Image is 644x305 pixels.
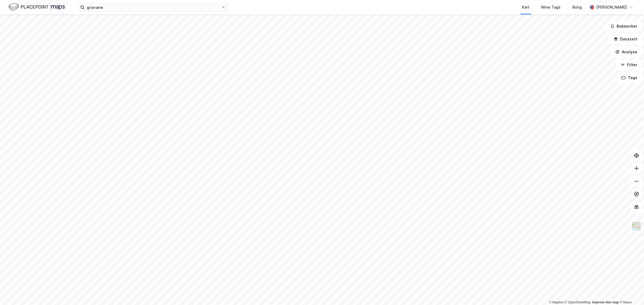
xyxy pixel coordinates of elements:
[617,279,644,305] div: Kontrollprogram for chat
[606,21,642,32] button: Bokmerker
[631,221,642,231] img: Z
[616,59,642,70] button: Filter
[596,4,627,10] div: [PERSON_NAME]
[522,4,529,10] div: Kart
[572,4,582,10] div: Bolig
[9,2,65,12] img: logo.f888ab2527a4732fd821a326f86c7f29.svg
[549,300,564,304] a: Mapbox
[611,47,642,57] button: Analyse
[592,300,619,304] a: Improve this map
[85,3,221,11] input: Søk på adresse, matrikkel, gårdeiere, leietakere eller personer
[617,279,644,305] iframe: Chat Widget
[617,72,642,83] button: Tags
[541,4,561,10] div: Mine Tags
[565,300,591,304] a: OpenStreetMap
[609,34,642,44] button: Datasett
